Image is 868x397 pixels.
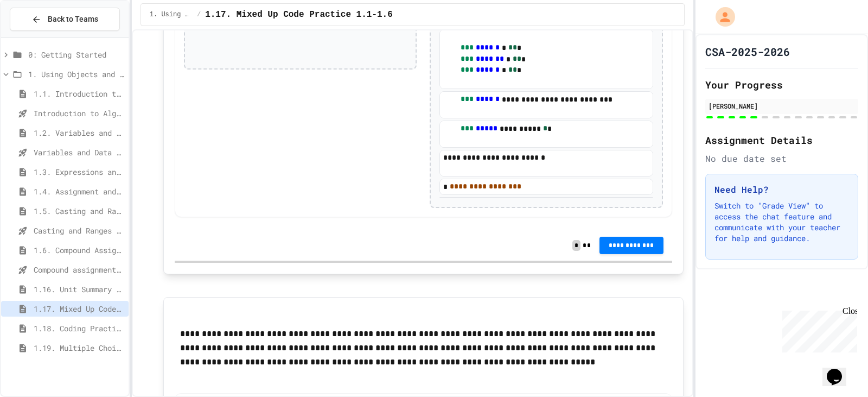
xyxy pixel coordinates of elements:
h2: Assignment Details [705,133,858,148]
iframe: chat widget [778,306,857,352]
span: 1.2. Variables and Data Types [34,127,124,138]
span: 1.5. Casting and Ranges of Values [34,205,124,217]
h1: CSA-2025-2026 [705,44,790,59]
div: No due date set [705,152,858,165]
iframe: chat widget [822,354,857,386]
div: My Account [704,4,738,29]
span: 1.3. Expressions and Output [New] [34,166,124,178]
span: Introduction to Algorithms, Programming, and Compilers [34,108,124,119]
span: Casting and Ranges of variables - Quiz [34,225,124,236]
p: Switch to "Grade View" to access the chat feature and communicate with your teacher for help and ... [714,200,849,244]
span: 1.1. Introduction to Algorithms, Programming, and Compilers [34,88,124,99]
span: 1.18. Coding Practice 1a (1.1-1.6) [34,323,124,334]
button: Back to Teams [10,8,120,31]
h3: Need Help? [714,183,849,196]
span: 1. Using Objects and Methods [28,68,124,80]
span: 1.19. Multiple Choice Exercises for Unit 1a (1.1-1.6) [34,342,124,354]
span: 1.4. Assignment and Input [34,186,124,197]
span: 1.17. Mixed Up Code Practice 1.1-1.6 [205,8,393,21]
div: Chat with us now!Close [4,4,75,69]
h2: Your Progress [705,77,858,92]
div: [PERSON_NAME] [709,101,855,111]
span: Back to Teams [48,14,98,25]
span: 0: Getting Started [28,49,124,60]
span: / [197,10,201,19]
span: Compound assignment operators - Quiz [34,264,124,275]
span: 1.17. Mixed Up Code Practice 1.1-1.6 [34,303,124,314]
span: Variables and Data Types - Quiz [34,147,124,158]
span: 1. Using Objects and Methods [150,10,193,19]
span: 1.16. Unit Summary 1a (1.1-1.6) [34,283,124,295]
span: 1.6. Compound Assignment Operators [34,244,124,256]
